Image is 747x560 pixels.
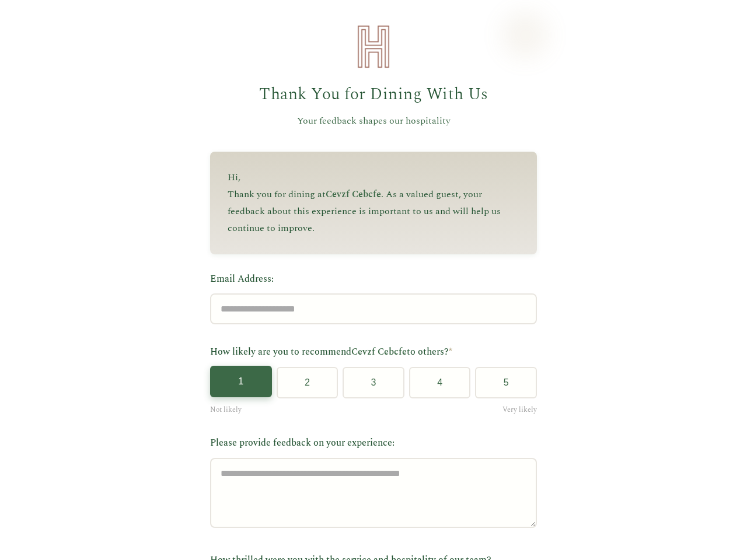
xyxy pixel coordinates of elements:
label: Email Address: [210,272,537,287]
label: How likely are you to recommend to others? [210,345,537,360]
p: Thank you for dining at . As a valued guest, your feedback about this experience is important to ... [228,186,519,236]
button: 1 [210,366,272,397]
span: Cevzf Cebcfe [326,187,381,201]
span: Not likely [210,404,242,415]
button: 4 [409,367,471,398]
span: Very likely [502,404,537,415]
span: Cevzf Cebcfe [351,345,407,359]
button: 2 [277,367,338,398]
img: Heirloom Hospitality Logo [350,23,397,70]
p: Hi , [228,169,519,186]
p: Your feedback shapes our hospitality [210,114,537,129]
h1: Thank You for Dining With Us [210,82,537,108]
button: 3 [343,367,404,398]
label: Please provide feedback on your experience: [210,436,537,451]
button: 5 [475,367,537,398]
